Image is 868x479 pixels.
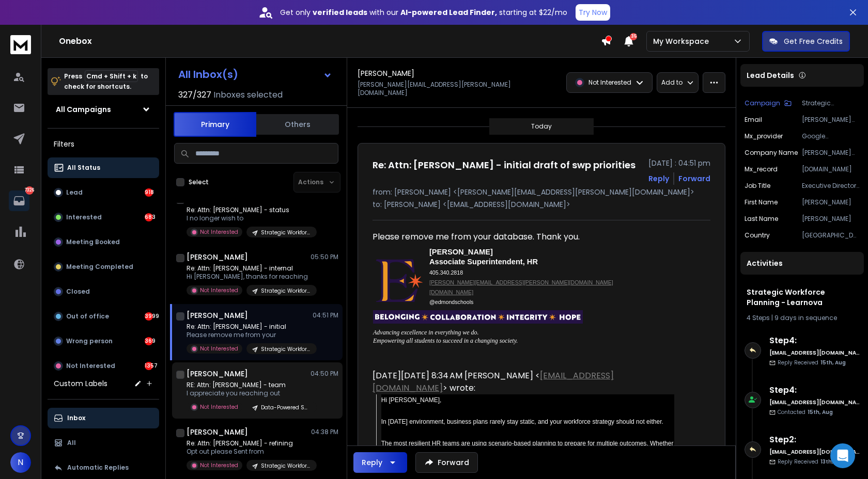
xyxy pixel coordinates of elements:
p: My Workspace [653,36,713,46]
h3: Inboxes selected [213,89,283,101]
p: [PERSON_NAME][EMAIL_ADDRESS][PERSON_NAME][DOMAIN_NAME] [358,81,538,97]
p: 7326 [25,186,34,195]
label: Select [189,178,209,186]
p: Meeting Booked [66,238,120,246]
div: 369 [145,337,153,345]
span: In [DATE] environment, business plans rarely stay static, and your workforce strategy should not ... [381,418,663,425]
p: Data-Powered SWP (Learnova - Dedicated Server) [261,404,311,411]
button: Forward [415,452,478,473]
span: The most resilient HR teams are using scenario-based planning to prepare for multiple outcomes. W... [381,440,674,469]
h6: Step 4 : [769,334,860,347]
p: Contacted [778,408,833,416]
img: AD_4nXeNkVjRPqHK-mLKha2MjcTZz048giSmVcFbo92yWxVJ07owK28kKxIfJD63DJN8AJburg8wuAa9BePeu4ijaXydsl0Ks... [376,259,423,303]
p: Re: Attn: [PERSON_NAME] - status [187,206,311,214]
a: [DOMAIN_NAME] [429,289,473,295]
button: Primary [174,112,256,137]
h6: [EMAIL_ADDRESS][DOMAIN_NAME] [769,398,860,406]
p: All Status [67,164,100,172]
button: Closed [48,281,159,302]
h1: Re: Attn: [PERSON_NAME] - initial draft of swp priorities [373,158,636,172]
p: job title [745,182,770,190]
p: Not Interested [200,228,238,236]
button: Meeting Completed [48,257,159,277]
p: [PERSON_NAME][EMAIL_ADDRESS][PERSON_NAME][DOMAIN_NAME] [802,116,860,124]
p: [PERSON_NAME] [802,215,860,223]
img: logo [10,35,31,54]
a: [PERSON_NAME][EMAIL_ADDRESS][PERSON_NAME][DOMAIN_NAME] [429,279,613,285]
span: 35 [630,33,637,40]
p: Lead Details [747,70,794,81]
p: Inbox [67,414,85,422]
p: from: [PERSON_NAME] <[PERSON_NAME][EMAIL_ADDRESS][PERSON_NAME][DOMAIN_NAME]> [373,187,710,197]
span: 15th, Aug [820,359,846,366]
span: 405.340.2818 [429,269,463,276]
p: 04:38 PM [311,428,338,436]
p: Last Name [745,215,778,223]
div: | [747,314,858,322]
span: Cmd + Shift + k [85,70,138,82]
p: I appreciate you reaching out [187,389,311,397]
span: Associate Superintendent, HR [429,258,538,266]
p: Try Now [579,7,607,18]
h1: [PERSON_NAME] [187,427,248,437]
p: Closed [66,288,90,296]
button: Meeting Booked [48,232,159,252]
button: Try Now [576,4,610,21]
p: Automatic Replies [67,464,129,472]
h3: Filters [48,137,159,151]
h1: Onebox [59,35,601,47]
p: Out of office [66,312,109,321]
p: Meeting Completed [66,263,133,271]
span: Empowering all students to succeed in a changing society. [373,337,518,344]
p: Google Workspace [802,132,860,140]
p: Executive Director of Human Resources [802,182,860,190]
p: First Name [745,198,778,206]
p: Get only with our starting at $22/mo [280,7,567,18]
p: Not Interested [200,345,238,353]
h1: [PERSON_NAME] [187,369,248,379]
strong: verified leads [313,7,367,18]
button: Interested683 [48,207,159,228]
p: Interested [66,213,102,221]
strong: AI-powered Lead Finder, [400,7,497,18]
span: 13th, Aug [820,458,845,466]
p: mx_provider [745,132,783,140]
p: mx_record [745,165,778,173]
p: Reply Received [778,458,845,466]
p: country [745,231,770,239]
p: Get Free Credits [784,36,843,46]
button: Not Interested1357 [48,356,159,376]
h1: All Campaigns [56,104,111,115]
p: Re: Attn: [PERSON_NAME] - internal [187,264,311,273]
p: [PERSON_NAME] [802,198,860,206]
div: Please remove me from your database. Thank you. [373,231,674,243]
span: @edmondschools [429,299,473,305]
button: Others [256,113,339,136]
a: [EMAIL_ADDRESS][DOMAIN_NAME] [373,370,614,394]
span: 9 days in sequence [774,313,837,322]
p: Not Interested [200,286,238,294]
div: Activities [740,252,864,275]
span: Advancing excellence in everything we do. [373,329,479,336]
p: Strategic Workforce Planning - Learnova [261,229,311,236]
p: Not Interested [66,362,115,370]
span: 4 Steps [747,313,770,322]
p: [DATE] : 04:51 pm [648,158,710,168]
div: Forward [678,173,710,184]
p: Re: Attn: [PERSON_NAME] - initial [187,323,311,331]
p: Not Interested [200,461,238,469]
button: Reply [353,452,407,473]
p: [PERSON_NAME] PUBLIC SCHOOLS [802,149,860,157]
button: N [10,452,31,473]
h1: [PERSON_NAME] [187,310,248,321]
p: Please remove me from your [187,331,311,339]
h6: [EMAIL_ADDRESS][DOMAIN_NAME] [769,349,860,357]
img: AD_4nXdsDX0W6UtciPLqolflPFdzbtvtNRMO3nuljqSZ-_QQZYaVY6NUV1YLVnTEVqb09MOczcA-iRB_elxc8u7Sad2e3iZAq... [373,310,583,324]
p: Press to check for shortcuts. [64,71,148,92]
span: 327 / 327 [178,89,211,101]
button: All Inbox(s) [170,64,340,85]
p: Not Interested [588,78,631,87]
p: Add to [661,78,683,87]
